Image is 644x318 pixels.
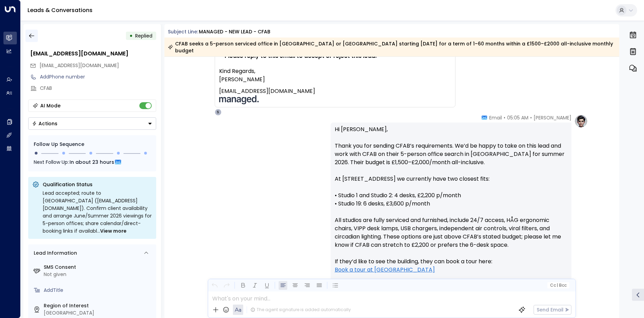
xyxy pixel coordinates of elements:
[335,125,567,299] p: Hi [PERSON_NAME], Thank you for sending CFAB’s requirements. We’d be happy to take on this lead a...
[335,266,435,274] a: Book a tour at [GEOGRAPHIC_DATA]
[40,62,119,69] span: an@theworkplacecompany.co.uk
[40,62,119,69] span: [EMAIL_ADDRESS][DOMAIN_NAME]
[222,281,231,290] button: Redo
[550,283,566,288] span: Cc Bcc
[44,302,153,309] label: Region of Interest
[507,114,528,121] span: 05:05 AM
[44,287,153,294] div: AddTitle
[40,73,156,81] div: AddPhone number
[44,264,153,271] label: SMS Consent
[28,117,156,130] button: Actions
[135,32,152,39] span: Replied
[43,189,152,235] div: Lead accepted; route to [GEOGRAPHIC_DATA] ([EMAIL_ADDRESS][DOMAIN_NAME]). Confirm client availabi...
[530,114,532,121] span: •
[547,282,569,289] button: Cc|Bcc
[28,117,156,130] div: Button group with a nested menu
[250,307,351,313] div: The agent signature is added automatically
[199,28,270,35] div: MANAGED - NEW LEAD - CFAB
[219,87,451,95] div: [EMAIL_ADDRESS][DOMAIN_NAME]
[504,114,505,121] span: •
[489,114,502,121] span: Email
[40,102,61,109] div: AI Mode
[44,271,153,278] div: Not given
[215,109,222,116] div: S
[557,283,558,288] span: |
[31,250,77,257] div: Lead Information
[219,75,451,84] div: [PERSON_NAME]
[34,141,151,148] div: Follow Up Sequence
[43,181,152,188] p: Qualification Status
[28,6,93,14] a: Leads & Conversations
[219,67,451,75] div: Kind Regards,
[534,114,571,121] span: [PERSON_NAME]
[168,28,198,35] span: Subject Line:
[44,309,153,317] div: [GEOGRAPHIC_DATA]
[32,120,57,127] div: Actions
[34,158,151,166] div: Next Follow Up:
[210,281,219,290] button: Undo
[40,85,156,92] div: CFAB
[30,50,156,58] div: [EMAIL_ADDRESS][DOMAIN_NAME]
[574,114,588,128] img: profile-logo.png
[219,95,259,104] img: Managed Logo
[69,158,114,166] span: In about 23 hours
[129,30,133,42] div: •
[100,227,127,235] span: View more
[168,40,615,54] div: CFAB seeks a 5-person serviced office in [GEOGRAPHIC_DATA] or [GEOGRAPHIC_DATA] starting [DATE] f...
